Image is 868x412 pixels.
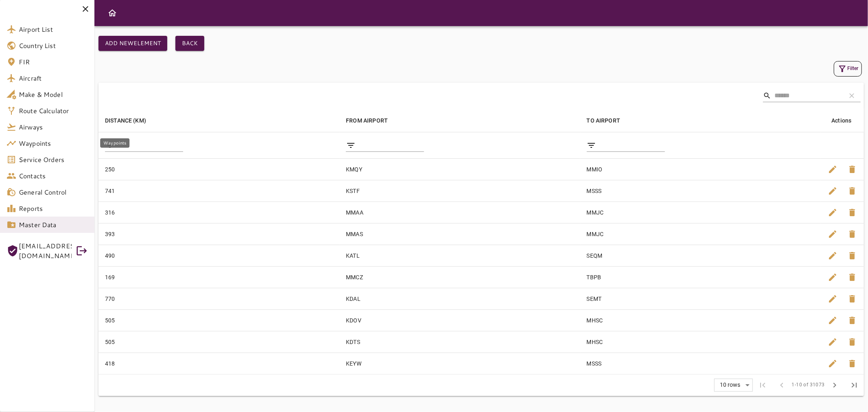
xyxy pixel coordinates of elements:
button: Delete Element [842,224,862,244]
span: DISTANCE (KM) [105,116,157,125]
button: Filter [834,61,862,77]
span: delete [847,294,857,304]
button: Delete Element [842,160,862,179]
span: FIR [19,57,88,67]
span: edit [828,208,837,217]
td: KATL [339,245,580,266]
span: delete [847,164,857,174]
button: Delete Element [842,311,862,330]
button: Edit Element [823,332,842,352]
span: edit [828,251,837,261]
input: filter data by FROM AIRPORT [359,139,424,152]
div: DISTANCE (KM) [105,116,146,125]
span: edit [828,316,837,325]
span: Search [763,92,771,100]
span: TO AIRPORT [587,116,631,125]
span: delete [847,337,857,347]
span: edit [828,229,837,239]
button: Edit Element [823,203,842,222]
td: 250 [98,158,339,180]
div: Waypoints [100,138,129,148]
span: edit [828,359,837,368]
button: Edit Element [823,224,842,244]
span: General Control [19,187,88,197]
button: Delete Element [842,203,862,222]
span: delete [847,186,857,196]
td: MMAA [339,202,580,223]
span: delete [847,272,857,282]
button: Delete Element [842,354,862,373]
span: Aircraft [19,73,88,83]
td: KDTS [339,331,580,353]
td: 393 [98,223,339,245]
span: Airways [19,122,88,132]
td: MMIO [580,158,821,180]
input: Search [774,89,840,102]
span: Airport List [19,24,88,34]
span: First Page [753,375,772,395]
span: Last Page [844,375,864,395]
div: 10 rows [715,379,752,391]
span: Master Data [19,220,88,230]
span: Filter [346,140,356,150]
div: FROM AIRPORT [346,116,388,125]
td: KMQY [339,158,580,180]
span: Contacts [19,171,88,181]
div: TO AIRPORT [587,116,621,125]
td: 418 [98,353,339,374]
td: MMJC [580,223,821,245]
span: Service Orders [19,155,88,164]
td: SEQM [580,245,821,266]
span: Filter [587,140,597,150]
td: 169 [98,266,339,288]
button: Edit Element [823,246,842,265]
td: 505 [98,331,339,353]
button: Edit Element [823,354,842,373]
span: Make & Model [19,90,88,99]
span: edit [828,294,837,304]
button: Edit Element [823,289,842,309]
input: filter data by DISTANCE (KM) [118,139,183,152]
span: FROM AIRPORT [346,116,398,125]
td: MMJC [580,202,821,223]
span: Country List [19,41,88,50]
span: Route Calculator [19,106,88,116]
span: edit [828,186,837,196]
span: delete [847,359,857,368]
td: 770 [98,288,339,309]
span: Reports [19,204,88,213]
span: delete [847,316,857,325]
button: Delete Element [842,332,862,352]
span: delete [847,229,857,239]
td: KDOV [339,309,580,331]
td: KEYW [339,353,580,374]
span: delete [847,208,857,217]
span: 1-10 of 31073 [792,381,825,389]
td: 490 [98,245,339,266]
td: MHSC [580,309,821,331]
span: Next Page [825,375,844,395]
button: Edit Element [823,311,842,330]
span: Previous Page [772,375,792,395]
input: filter data by TO AIRPORT [600,139,665,152]
td: TBPB [580,266,821,288]
span: last_page [849,380,859,390]
span: delete [847,251,857,261]
span: edit [828,272,837,282]
span: edit [828,164,837,174]
span: chevron_right [830,380,840,390]
td: 316 [98,202,339,223]
button: Edit Element [823,160,842,179]
button: Delete Element [842,246,862,265]
button: Edit Element [823,267,842,287]
td: MMAS [339,223,580,245]
td: MHSC [580,331,821,353]
button: Delete Element [842,289,862,309]
td: KDAL [339,288,580,309]
span: Waypoints [19,138,88,148]
button: Back [175,36,204,51]
button: Open drawer [104,5,120,21]
td: KSTF [339,180,580,202]
td: MMCZ [339,266,580,288]
td: 741 [98,180,339,202]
